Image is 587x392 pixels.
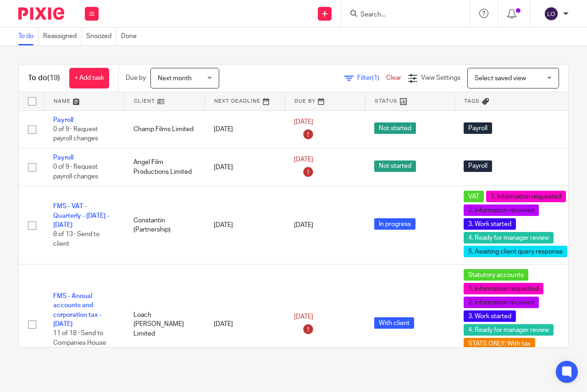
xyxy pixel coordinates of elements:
[374,122,416,134] span: Not started
[69,68,109,88] a: + Add task
[53,232,100,248] span: 8 of 13 · Send to client
[205,148,285,186] td: [DATE]
[124,186,205,265] td: Constantin (Partnership)
[205,110,285,148] td: [DATE]
[53,330,115,355] span: 11 of 18 · Send to Companies House and final admin points
[464,232,554,243] span: 4. Ready for manager review
[464,204,539,216] span: 2. Information received
[53,293,101,327] a: FMS - Annual accounts and corporation tax - [DATE]
[205,186,285,265] td: [DATE]
[18,28,39,45] a: To do
[464,191,484,202] span: VAT
[124,265,205,384] td: Loach [PERSON_NAME] Limited
[86,28,116,45] a: Snoozed
[464,246,567,257] span: 5. Awaiting client query response
[357,75,386,81] span: Filter
[386,75,401,81] a: Clear
[464,269,528,281] span: Statutory accounts
[28,73,60,83] h1: To do
[294,157,313,163] span: [DATE]
[421,75,460,81] span: View Settings
[464,99,480,104] span: Tags
[374,317,414,329] span: With client
[374,160,416,172] span: Not started
[475,75,526,82] span: Select saved view
[124,110,205,148] td: Champ Films Limited
[53,164,98,180] span: 0 of 9 · Request payroll changes
[464,310,516,322] span: 3. Work started
[464,122,492,134] span: Payroll
[126,73,146,83] p: Due by
[464,297,539,308] span: 2. Information received
[53,155,73,161] a: Payroll
[53,126,98,142] span: 0 of 9 · Request payroll changes
[486,191,566,202] span: 1. Information requested
[47,74,60,82] span: (19)
[53,117,73,123] a: Payroll
[372,75,379,81] span: (1)
[464,338,535,349] span: STATS ONLY: With tax
[205,265,285,384] td: [DATE]
[294,314,313,320] span: [DATE]
[464,324,554,336] span: 4. Ready for manager review
[294,119,313,125] span: [DATE]
[294,222,313,228] span: [DATE]
[464,160,492,172] span: Payroll
[374,218,415,230] span: In progress
[464,283,543,294] span: 1. Information requested
[464,218,516,230] span: 3. Work started
[544,6,559,21] img: svg%3E
[43,28,82,45] a: Reassigned
[121,28,141,45] a: Done
[124,148,205,186] td: Angel Film Productions Limited
[53,203,109,228] a: FMS - VAT - Quarterly - [DATE] - [DATE]
[360,11,442,19] input: Search
[18,7,64,20] img: Pixie
[158,75,192,82] span: Next month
